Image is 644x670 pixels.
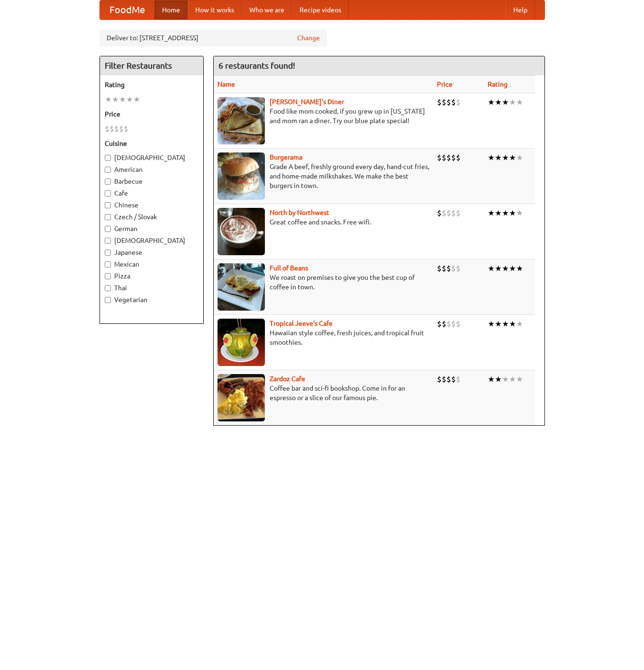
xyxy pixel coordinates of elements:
[502,319,509,329] li: ★
[509,208,516,218] li: ★
[442,263,446,274] li: $
[105,238,111,244] input: [DEMOGRAPHIC_DATA]
[218,273,429,292] p: We roast on premises to give you the best cup of coffee in town.
[446,374,451,384] li: $
[446,208,451,218] li: $
[218,152,265,200] img: burgerama.jpg
[100,29,327,46] div: Deliver to: [STREET_ADDRESS]
[456,263,461,274] li: $
[105,167,111,173] input: American
[105,139,199,148] h5: Cuisine
[456,319,461,329] li: $
[126,94,133,105] li: ★
[451,319,456,329] li: $
[105,224,199,233] label: German
[292,0,349,19] a: Recipe videos
[509,152,516,163] li: ★
[446,263,451,274] li: $
[218,374,265,421] img: zardoz.jpg
[105,226,111,232] input: German
[119,124,124,134] li: $
[442,97,446,107] li: $
[509,97,516,107] li: ★
[442,319,446,329] li: $
[105,155,111,161] input: [DEMOGRAPHIC_DATA]
[437,374,442,384] li: $
[105,297,111,303] input: Vegetarian
[516,208,523,218] li: ★
[270,375,305,383] a: Zardoz Cafe
[488,152,495,163] li: ★
[502,97,509,107] li: ★
[218,97,265,144] img: sallys.jpg
[242,0,292,19] a: Who we are
[100,56,203,75] h4: Filter Restaurants
[509,263,516,274] li: ★
[437,208,442,218] li: $
[105,153,199,162] label: [DEMOGRAPHIC_DATA]
[437,152,442,163] li: $
[451,263,456,274] li: $
[105,165,199,174] label: American
[270,209,329,216] a: North by Northwest
[105,295,199,304] label: Vegetarian
[105,188,199,198] label: Cafe
[119,94,126,105] li: ★
[516,152,523,163] li: ★
[516,319,523,329] li: ★
[218,208,265,255] img: north.jpg
[488,97,495,107] li: ★
[502,263,509,274] li: ★
[509,374,516,384] li: ★
[437,97,442,107] li: $
[154,0,188,19] a: Home
[105,259,199,269] label: Mexican
[495,374,502,384] li: ★
[188,0,242,19] a: How it works
[516,97,523,107] li: ★
[516,263,523,274] li: ★
[437,263,442,274] li: $
[105,200,199,210] label: Chinese
[218,61,295,70] ng-pluralize: 6 restaurants found!
[218,319,265,366] img: jeeves.jpg
[451,97,456,107] li: $
[105,202,111,208] input: Chinese
[456,374,461,384] li: $
[456,152,461,163] li: $
[442,374,446,384] li: $
[100,0,154,19] a: FoodMe
[516,374,523,384] li: ★
[218,217,429,227] p: Great coffee and snacks. Free wifi.
[114,124,119,134] li: $
[456,208,461,218] li: $
[105,124,109,134] li: $
[488,208,495,218] li: ★
[451,208,456,218] li: $
[442,208,446,218] li: $
[446,319,451,329] li: $
[270,264,308,272] a: Full of Beans
[456,97,461,107] li: $
[218,263,265,311] img: beans.jpg
[218,107,429,125] p: Food like mom cooked, if you grew up in [US_STATE] and mom ran a diner. Try our blue plate special!
[437,319,442,329] li: $
[270,98,344,106] a: [PERSON_NAME]'s Diner
[105,285,111,291] input: Thai
[506,0,535,19] a: Help
[442,152,446,163] li: $
[105,273,111,279] input: Pizza
[502,374,509,384] li: ★
[105,248,199,257] label: Japanese
[105,261,111,268] input: Mexican
[270,153,302,161] a: Burgerama
[502,152,509,163] li: ★
[218,162,429,190] p: Grade A beef, freshly ground every day, hand-cut fries, and home-made milkshakes. We make the bes...
[109,124,114,134] li: $
[105,109,199,119] h5: Price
